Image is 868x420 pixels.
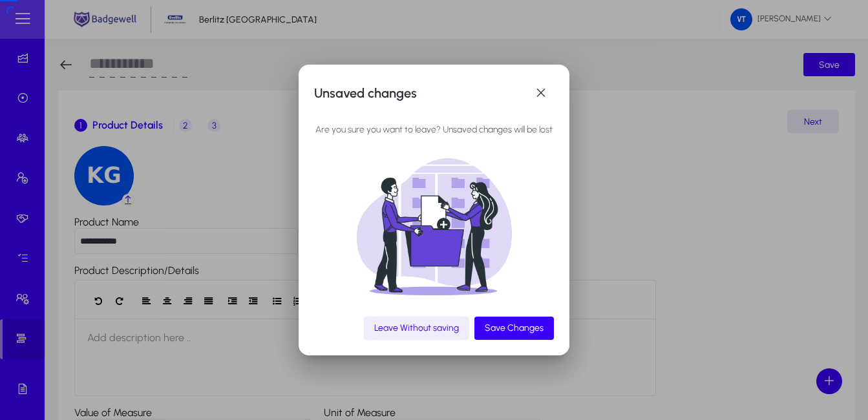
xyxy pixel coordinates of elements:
[485,322,544,333] span: Save Changes
[374,322,459,333] span: Leave Without saving
[474,317,554,340] button: Save Changes
[357,158,512,295] img: unsaved.png
[364,317,469,340] button: Leave Without saving
[315,122,553,138] p: Are you sure you want to leave? Unsaved changes will be lost
[314,83,528,103] h1: Unsaved changes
